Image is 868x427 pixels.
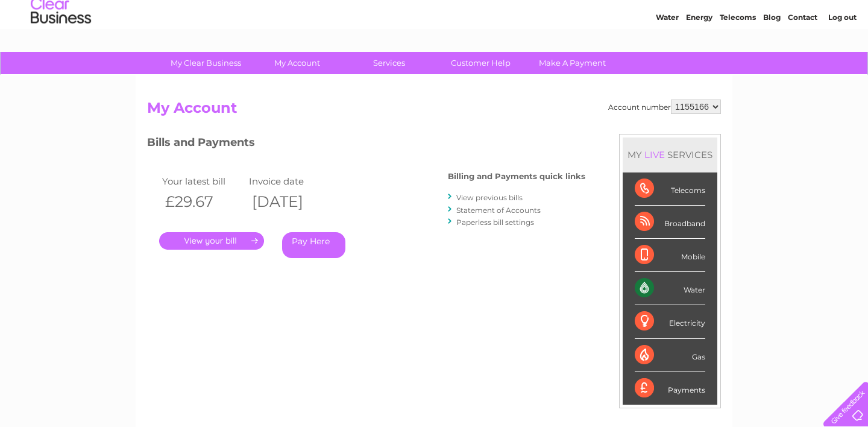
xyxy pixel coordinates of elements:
div: LIVE [642,149,667,160]
a: Contact [788,51,817,60]
div: Mobile [635,239,705,272]
a: . [159,232,264,250]
a: View previous bills [456,193,523,202]
a: Log out [828,51,857,60]
a: Water [656,51,679,60]
th: £29.67 [159,189,246,214]
td: Invoice date [246,173,333,189]
h4: Billing and Payments quick links [448,172,585,181]
a: My Account [248,52,347,74]
a: Telecoms [720,51,756,60]
a: Blog [763,51,781,60]
h2: My Account [147,100,721,122]
a: Make A Payment [523,52,622,74]
td: Your latest bill [159,173,246,189]
img: logo.png [30,31,92,68]
a: Services [339,52,439,74]
a: Pay Here [282,232,345,258]
h3: Bills and Payments [147,134,585,155]
a: Energy [686,51,712,60]
div: Account number [608,100,721,114]
a: My Clear Business [156,52,256,74]
a: Statement of Accounts [456,206,541,215]
div: Gas [635,339,705,372]
a: 0333 014 3131 [641,6,724,21]
th: [DATE] [246,189,333,214]
a: Paperless bill settings [456,218,534,227]
div: MY SERVICES [623,138,717,172]
div: Payments [635,372,705,405]
div: Broadband [635,206,705,239]
div: Clear Business is a trading name of Verastar Limited (registered in [GEOGRAPHIC_DATA] No. 3667643... [150,7,720,59]
div: Electricity [635,305,705,338]
div: Telecoms [635,172,705,206]
a: Customer Help [431,52,530,74]
div: Water [635,272,705,305]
